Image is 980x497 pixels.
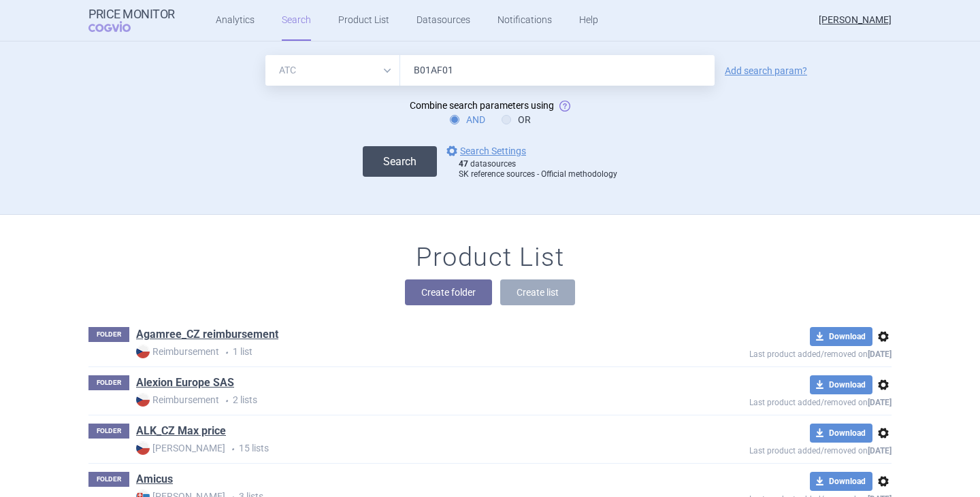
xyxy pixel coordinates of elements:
[136,327,278,345] h1: Agamree_CZ reimbursement
[363,146,437,177] button: Search
[405,279,492,305] button: Create folder
[136,441,651,456] p: 15 lists
[810,424,872,443] button: Download
[219,346,233,360] i: •
[88,7,175,21] strong: Price Monitor
[136,441,225,455] strong: [PERSON_NAME]
[88,472,129,487] p: FOLDER
[651,443,892,456] p: Last product added/removed on
[88,424,129,439] p: FOLDER
[88,21,150,32] span: COGVIO
[410,100,554,111] span: Combine search parameters using
[416,242,564,273] h1: Product List
[136,375,234,390] a: Alexion Europe SAS
[651,346,892,359] p: Last product added/removed on
[868,398,892,407] strong: [DATE]
[450,113,485,126] label: AND
[88,327,129,342] p: FOLDER
[88,375,129,390] p: FOLDER
[868,446,892,456] strong: [DATE]
[459,159,468,169] strong: 47
[136,441,150,455] img: CZ
[136,424,226,439] a: ALK_CZ Max price
[459,159,617,180] div: datasources SK reference sources - Official methodology
[136,345,150,358] img: CZ
[136,345,651,359] p: 1 list
[136,472,173,490] h1: Amicus
[136,375,234,393] h1: Alexion Europe SAS
[651,394,892,407] p: Last product added/removed on
[88,7,175,33] a: Price MonitorCOGVIO
[810,375,872,394] button: Download
[136,393,150,407] img: CZ
[219,394,233,408] i: •
[136,327,278,342] a: Agamree_CZ reimbursement
[136,472,173,487] a: Amicus
[502,113,531,126] label: OR
[136,424,226,441] h1: ALK_CZ Max price
[500,279,575,305] button: Create list
[810,327,872,346] button: Download
[810,472,872,491] button: Download
[225,443,239,456] i: •
[136,393,651,407] p: 2 lists
[136,393,219,407] strong: Reimbursement
[725,66,807,75] a: Add search param?
[868,349,892,359] strong: [DATE]
[136,345,219,358] strong: Reimbursement
[444,143,526,159] a: Search Settings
